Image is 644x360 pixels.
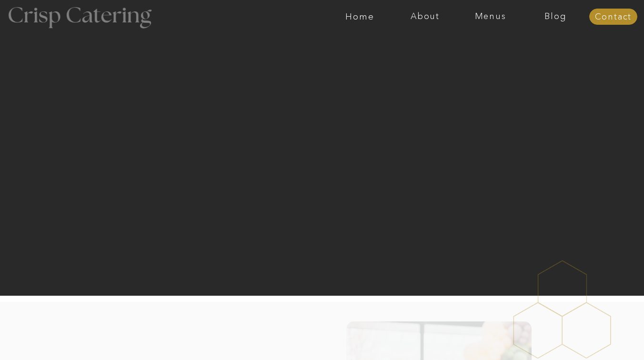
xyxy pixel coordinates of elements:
[523,12,588,21] a: Blog
[458,12,523,21] a: Menus
[589,12,637,22] a: Contact
[327,12,392,21] a: Home
[392,12,458,21] a: About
